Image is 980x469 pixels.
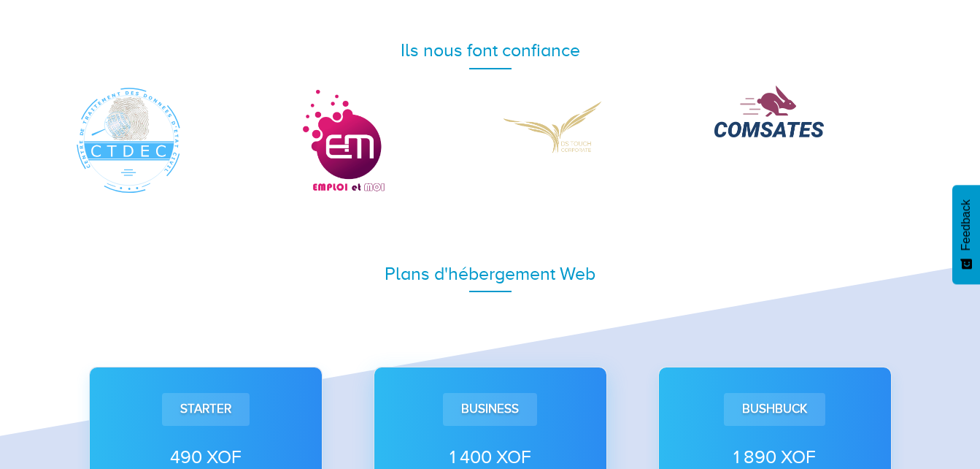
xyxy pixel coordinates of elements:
img: CTDEC [74,85,184,195]
div: Starter [162,393,250,425]
div: Bushbuck [724,393,825,425]
button: Feedback - Afficher l’enquête [952,185,980,284]
div: Ils nous font confiance [74,37,906,64]
img: COMSATES [714,85,824,137]
span: Feedback [960,199,973,251]
iframe: Drift Widget Chat Controller [907,396,962,451]
div: Business [443,393,537,425]
img: DS Corporate [501,85,611,168]
img: Emploi et Moi [288,85,397,195]
div: Plans d'hébergement Web [74,261,906,287]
